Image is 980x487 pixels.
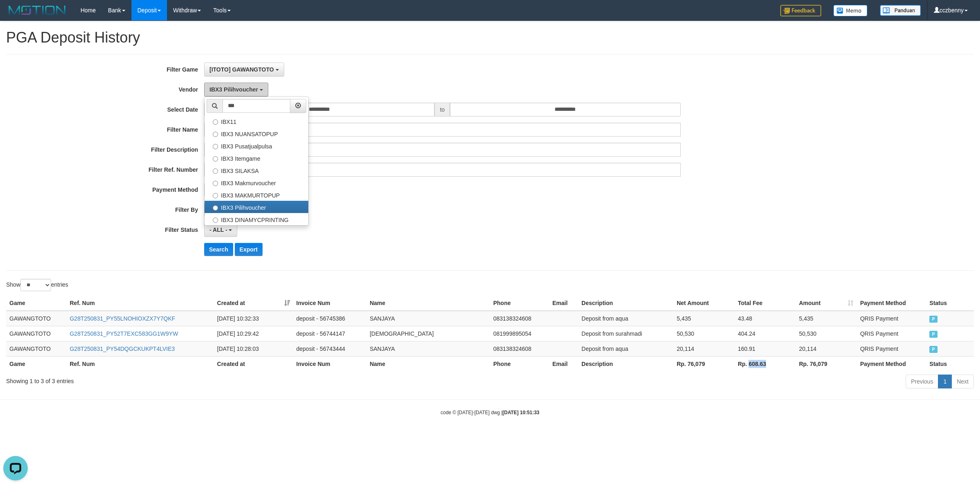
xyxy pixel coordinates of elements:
td: 083138324608 [490,341,549,356]
th: Phone [490,296,549,311]
td: GAWANGTOTO [6,341,67,356]
td: 50,530 [796,326,857,341]
td: QRIS Payment [857,311,926,326]
td: 404.24 [735,326,796,341]
th: Name [366,296,490,311]
td: deposit - 56744147 [293,326,367,341]
button: Open LiveChat chat widget [3,3,28,28]
input: IBX11 [213,119,218,125]
button: - ALL - [204,223,237,237]
span: PAID [929,316,938,323]
th: Description [578,296,673,311]
input: IBX3 Pilihvoucher [213,205,218,211]
a: 1 [938,375,952,388]
select: Showentries [20,279,51,291]
strong: [DATE] 10:51:33 [503,410,539,415]
input: IBX3 SILAKSA [213,168,218,174]
th: Invoice Num [293,296,367,311]
label: Show entries [6,279,68,291]
input: IBX3 NUANSATOPUP [213,132,218,137]
label: IBX3 Makmurvoucher [205,176,308,189]
td: 5,435 [673,311,735,326]
a: Previous [906,375,938,388]
td: 081999895054 [490,326,549,341]
h1: PGA Deposit History [6,29,974,46]
th: Ref. Num [67,356,214,371]
th: Game [6,356,67,371]
td: 43.48 [735,311,796,326]
th: Status [926,296,974,311]
label: IBX3 Pusatjualpulsa [205,139,308,152]
th: Invoice Num [293,356,367,371]
label: IBX3 DINAMYCPRINTING [205,213,308,225]
td: 5,435 [796,311,857,326]
span: - ALL - [209,227,227,233]
th: Status [926,356,974,371]
th: Game [6,296,67,311]
span: to [434,103,450,117]
button: Search [204,243,233,256]
th: Created at [214,356,293,371]
a: G28T250831_PY54DQGCKUKPT4LVIE3 [70,346,175,352]
td: 20,114 [673,341,735,356]
td: SANJAYA [366,341,490,356]
td: [DEMOGRAPHIC_DATA] [366,326,490,341]
label: IBX11 [205,115,308,127]
input: IBX3 MAKMURTOPUP [213,193,218,198]
small: code © [DATE]-[DATE] dwg | [441,410,539,415]
td: GAWANGTOTO [6,311,67,326]
th: Phone [490,356,549,371]
input: IBX3 Pusatjualpulsa [213,144,218,149]
img: Button%20Memo.svg [833,5,868,16]
td: deposit - 56745386 [293,311,367,326]
img: Feedback.jpg [780,5,821,16]
label: IBX3 NUANSATOPUP [205,127,308,139]
span: PAID [929,346,938,353]
button: IBX3 Pilihvoucher [204,83,268,97]
td: 083138324608 [490,311,549,326]
label: IBX3 Pilihvoucher [205,201,308,213]
td: Deposit from surahmadi [578,326,673,341]
th: Rp. 76,079 [673,356,735,371]
label: IBX3 SILAKSA [205,164,308,176]
th: Ref. Num [67,296,214,311]
td: 160.91 [735,341,796,356]
td: Deposit from aqua [578,341,673,356]
th: Name [366,356,490,371]
th: Rp. 608.63 [735,356,796,371]
input: IBX3 DINAMYCPRINTING [213,218,218,223]
th: Email [549,296,578,311]
td: [DATE] 10:32:33 [214,311,293,326]
input: IBX3 Itemgame [213,156,218,162]
input: IBX3 Makmurvoucher [213,181,218,186]
button: Export [235,243,263,256]
td: SANJAYA [366,311,490,326]
th: Email [549,356,578,371]
td: [DATE] 10:29:42 [214,326,293,341]
th: Net Amount [673,296,735,311]
span: PAID [929,331,938,338]
td: QRIS Payment [857,341,926,356]
td: QRIS Payment [857,326,926,341]
th: Rp. 76,079 [796,356,857,371]
img: MOTION_logo.png [6,4,68,16]
button: [ITOTO] GAWANGTOTO [204,63,284,76]
label: IBX3 MAKMURTOPUP [205,189,308,201]
a: Next [951,375,974,388]
td: 20,114 [796,341,857,356]
img: panduan.png [880,5,921,16]
th: Amount: activate to sort column ascending [796,296,857,311]
a: G28T250831_PY55LNOHIOXZX7Y7QKF [70,315,175,322]
td: 50,530 [673,326,735,341]
th: Payment Method [857,356,926,371]
td: GAWANGTOTO [6,326,67,341]
th: Description [578,356,673,371]
span: IBX3 Pilihvoucher [209,86,258,93]
td: deposit - 56743444 [293,341,367,356]
td: [DATE] 10:28:03 [214,341,293,356]
th: Payment Method [857,296,926,311]
th: Created at: activate to sort column ascending [214,296,293,311]
td: Deposit from aqua [578,311,673,326]
a: G28T250831_PY52T7EXC583GG1W9YW [70,330,178,337]
span: [ITOTO] GAWANGTOTO [209,66,274,73]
